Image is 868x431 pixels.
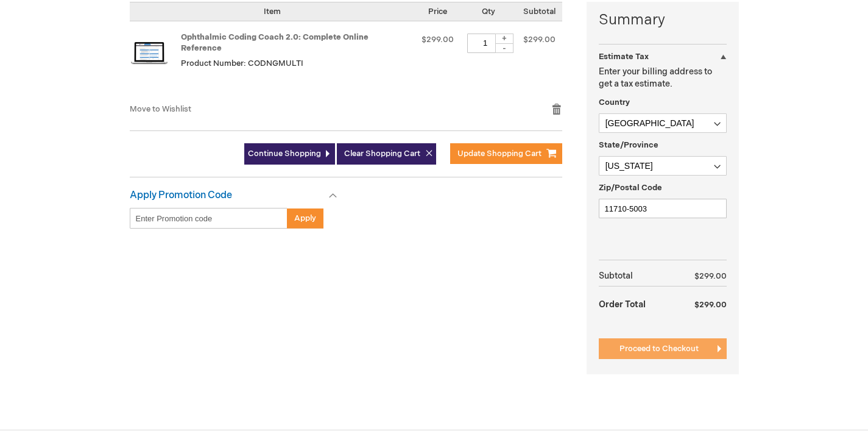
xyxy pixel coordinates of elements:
[599,183,662,193] span: Zip/Postal Code
[130,104,191,114] a: Move to Wishlist
[523,35,556,45] span: $299.00
[599,338,727,359] button: Proceed to Checkout
[181,59,303,68] span: Product Number: CODNGMULTI
[599,98,630,107] span: Country
[599,293,646,315] strong: Order Total
[694,271,727,281] span: $299.00
[523,7,556,16] span: Subtotal
[482,7,495,16] span: Qty
[450,143,562,164] button: Update Shopping Cart
[599,266,671,287] th: Subtotal
[344,149,420,159] span: Clear Shopping Cart
[130,208,288,229] input: Enter Promotion code
[287,208,323,229] button: Apply
[619,344,699,354] span: Proceed to Checkout
[599,140,658,150] span: State/Province
[337,143,436,165] button: Clear Shopping Cart
[428,7,447,16] span: Price
[422,35,454,45] span: $299.00
[130,34,181,91] a: Ophthalmic Coding Coach 2.0: Complete Online Reference
[495,34,513,44] div: +
[248,149,321,159] span: Continue Shopping
[264,7,281,16] span: Item
[294,213,316,223] span: Apply
[130,190,232,201] strong: Apply Promotion Code
[181,32,369,54] a: Ophthalmic Coding Coach 2.0: Complete Online Reference
[467,34,504,53] input: Qty
[599,66,727,90] p: Enter your billing address to get a tax estimate.
[694,300,727,310] span: $299.00
[244,143,335,165] a: Continue Shopping
[599,10,727,30] strong: Summary
[599,52,649,62] strong: Estimate Tax
[495,43,513,53] div: -
[457,149,542,159] span: Update Shopping Cart
[130,34,169,73] img: Ophthalmic Coding Coach 2.0: Complete Online Reference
